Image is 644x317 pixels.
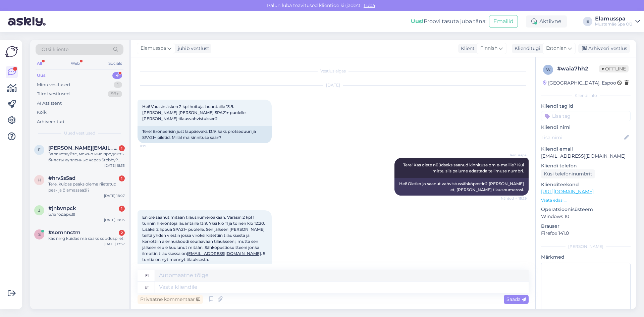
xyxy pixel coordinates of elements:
[38,232,41,237] span: s
[37,91,70,97] div: Tiimi vestlused
[541,197,631,203] p: Vaata edasi ...
[541,213,631,220] p: Windows 10
[541,206,631,213] p: Operatsioonisüsteem
[595,16,640,27] a: ElamusspaMustamäe Spa OÜ
[599,65,629,72] span: Offline
[187,251,261,256] a: [EMAIL_ADDRESS][DOMAIN_NAME]
[557,65,599,73] div: # waia7hh2
[119,175,125,181] div: 1
[104,193,125,198] div: [DATE] 18:07
[145,281,149,293] div: et
[37,118,64,125] div: Arhiveeritud
[48,181,125,193] div: Tere, kuidas peaks olema riietatud pea- ja õlamassaaži?
[541,124,631,131] p: Kliendi nimi
[69,59,81,68] div: Web
[578,44,630,53] div: Arhiveeri vestlus
[541,134,623,141] input: Lisa nimi
[489,15,518,28] button: Emailid
[145,270,149,281] div: fi
[38,177,41,182] span: h
[107,59,123,68] div: Socials
[512,45,540,52] div: Klienditugi
[48,229,80,235] span: #somnnctm
[138,295,203,304] div: Privaatne kommentaar
[546,45,567,52] span: Estonian
[142,215,266,262] span: En ole saanut mitään tilausnumeroakaan. Varasin 2 kpl 1 tunnin hierontoja lauantaille 13.9. Yksi ...
[595,21,633,27] div: Mustamäe Spa OÜ
[543,80,616,87] div: [GEOGRAPHIC_DATA], Espoo
[112,72,122,79] div: 4
[541,146,631,153] p: Kliendi email
[362,2,377,8] span: Luba
[546,67,550,72] span: w
[541,103,631,110] p: Kliendi tag'id
[48,145,118,151] span: faina.1996.kalmikova@gmail.com
[403,162,525,173] span: Tere! Kas olete nüüdseks saanud kinnituse om e-mailile? Kui mitte, siis palume edastada tellimuse...
[458,45,475,52] div: Klient
[506,296,526,302] span: Saada
[104,163,125,168] div: [DATE] 18:35
[138,126,272,143] div: Tere! Broneerisin just laupäevaks 13.9. kaks protseduuri ja SPA21+ piletid. Millal ma kinnituse s...
[5,45,18,58] img: Askly Logo
[104,217,125,222] div: [DATE] 18:03
[48,151,125,163] div: Здравствуйте, можно мне продлить билеты купленные через Stebby? Личный код: 49611151511
[119,145,125,151] div: 1
[175,45,209,52] div: juhib vestlust
[526,15,567,28] div: Aktiivne
[541,189,594,195] a: [URL][DOMAIN_NAME]
[541,230,631,237] p: Firefox 141.0
[541,223,631,230] p: Brauser
[37,72,46,79] div: Uus
[48,211,125,217] div: Благодарю!!!
[541,169,595,178] div: Küsi telefoninumbrit
[541,153,631,160] p: [EMAIL_ADDRESS][DOMAIN_NAME]
[38,147,41,152] span: f
[411,17,486,25] div: Proovi tasuta juba täna:
[104,242,125,247] div: [DATE] 17:37
[119,230,125,236] div: 2
[541,244,631,250] div: [PERSON_NAME]
[541,111,631,121] input: Lisa tag
[138,82,529,88] div: [DATE]
[541,93,631,99] div: Kliendi info
[501,153,527,158] span: Elamusspa
[37,82,70,88] div: Minu vestlused
[141,45,166,52] span: Elamusspa
[541,162,631,169] p: Kliendi telefon
[595,16,633,21] div: Elamusspa
[140,144,165,149] span: 11:19
[411,18,424,24] b: Uus!
[64,130,95,136] span: Uued vestlused
[38,208,40,213] span: j
[541,254,631,261] p: Märkmed
[142,104,248,121] span: Hei! Varasin äsken 2 kpl hoituja lauantaille 13.9. [PERSON_NAME] [PERSON_NAME] SPA21+ puolelle. [...
[541,181,631,188] p: Klienditeekond
[108,91,122,97] div: 99+
[394,178,529,196] div: Hei! Oletko jo saanut vahvistussähköpostin? [PERSON_NAME] et, [PERSON_NAME] tilausnumerosi.
[48,175,75,181] span: #hrv5s5ad
[48,235,125,242] div: kas ning kuidas ma saaks sooduspileti
[583,17,592,26] div: E
[37,109,47,116] div: Kõik
[480,45,497,52] span: Finnish
[36,59,43,68] div: All
[138,68,529,74] div: Vestlus algas
[37,100,62,107] div: AI Assistent
[119,206,125,212] div: 1
[501,196,527,201] span: Nähtud ✓ 15:29
[114,82,122,88] div: 1
[48,205,76,211] span: #jnbvnpck
[42,46,68,53] span: Otsi kliente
